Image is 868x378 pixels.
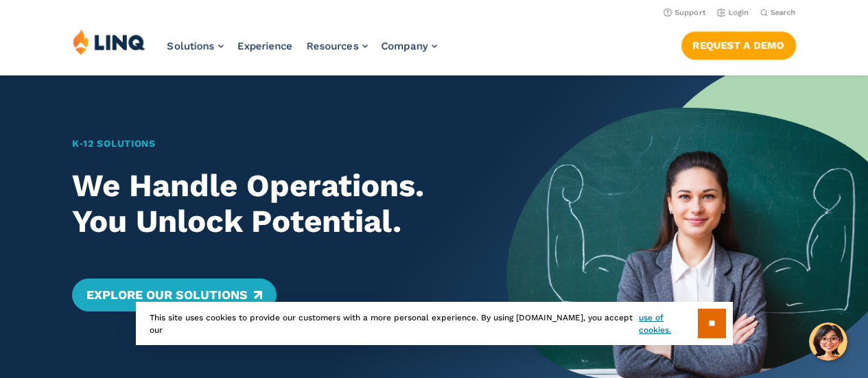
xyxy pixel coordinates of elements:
div: This site uses cookies to provide our customers with a more personal experience. By using [DOMAIN... [136,302,733,345]
span: Company [382,40,428,52]
a: use of cookies. [639,311,697,336]
a: Request a Demo [681,32,796,59]
a: Company [382,40,437,52]
nav: Primary Navigation [167,29,437,74]
span: Search [771,8,796,17]
button: Hello, have a question? Let’s chat. [809,322,847,361]
span: Resources [307,40,359,52]
button: Open Search Bar [760,8,796,18]
a: Solutions [167,40,224,52]
a: Resources [307,40,368,52]
h1: K‑12 Solutions [72,137,471,151]
a: Experience [237,40,293,52]
h2: We Handle Operations. You Unlock Potential. [72,168,471,240]
nav: Button Navigation [681,29,796,59]
a: Login [717,8,749,17]
a: Support [664,8,706,17]
img: LINQ | K‑12 Software [73,29,145,55]
span: Solutions [167,40,215,52]
a: Explore Our Solutions [72,279,276,311]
